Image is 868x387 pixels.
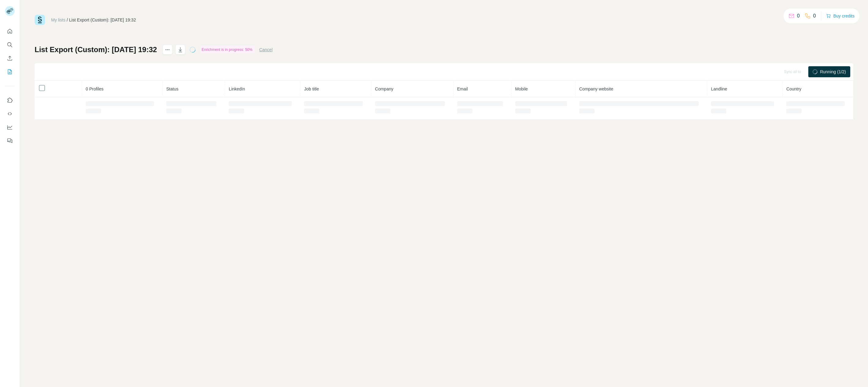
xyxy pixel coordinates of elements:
[259,47,273,53] button: Cancel
[67,17,68,23] li: /
[579,86,613,91] span: Company website
[375,86,393,91] span: Company
[166,86,178,91] span: Status
[5,108,15,119] button: Use Surfe API
[457,86,468,91] span: Email
[820,69,846,75] span: Running (1/2)
[35,45,157,55] h1: List Export (Custom): [DATE] 19:32
[163,45,172,55] button: actions
[826,12,855,20] button: Buy credits
[35,15,45,25] img: Surfe Logo
[797,12,800,20] p: 0
[5,135,15,146] button: Feedback
[200,46,254,53] div: Enrichment is in progress: 50%
[51,17,66,22] a: My lists
[229,86,245,91] span: LinkedIn
[786,86,801,91] span: Country
[86,86,103,91] span: 0 Profiles
[5,26,15,37] button: Quick start
[69,17,136,23] div: List Export (Custom): [DATE] 19:32
[5,95,15,106] button: Use Surfe on LinkedIn
[5,66,15,77] button: My lists
[813,12,816,20] p: 0
[515,86,528,91] span: Mobile
[5,39,15,50] button: Search
[5,122,15,133] button: Dashboard
[711,86,727,91] span: Landline
[304,86,319,91] span: Job title
[5,53,15,64] button: Enrich CSV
